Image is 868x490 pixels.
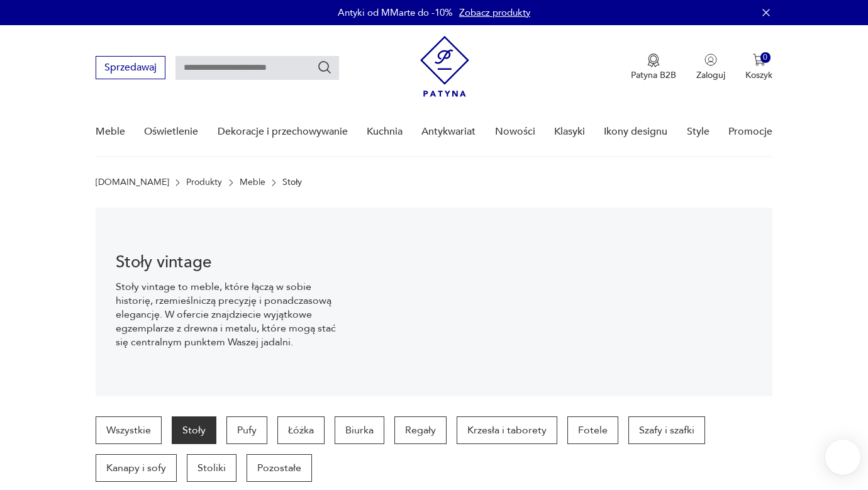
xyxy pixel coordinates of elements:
a: Biurka [335,416,384,444]
a: Szafy i szafki [628,416,705,444]
a: Krzesła i taborety [457,416,557,444]
a: Produkty [186,177,222,187]
a: Oświetlenie [144,108,198,156]
a: Dekoracje i przechowywanie [218,108,348,156]
a: Pozostałe [247,454,312,482]
button: Zaloguj [696,53,725,81]
a: Wszystkie [96,416,162,444]
a: Łóżka [277,416,325,444]
a: Pufy [226,416,267,444]
a: [DOMAIN_NAME] [96,177,169,187]
img: Ikonka użytkownika [704,53,717,66]
button: Sprzedawaj [96,56,165,79]
button: 0Koszyk [745,53,772,81]
p: Antyki od MMarte do -10% [338,6,453,19]
p: Stoły [282,177,302,187]
div: 0 [760,52,771,63]
a: Ikony designu [604,108,667,156]
a: Klasyki [554,108,585,156]
a: Kuchnia [367,108,403,156]
a: Antykwariat [421,108,476,156]
a: Fotele [567,416,618,444]
a: Stoliki [187,454,236,482]
a: Ikona medaluPatyna B2B [631,53,676,81]
p: Patyna B2B [631,69,676,81]
a: Promocje [728,108,772,156]
iframe: Smartsupp widget button [825,440,860,475]
a: Nowości [495,108,535,156]
img: Patyna - sklep z meblami i dekoracjami vintage [420,36,469,97]
a: Style [687,108,709,156]
a: Regały [394,416,447,444]
button: Szukaj [317,60,332,75]
img: Ikona medalu [647,53,660,67]
img: Ikona koszyka [753,53,765,66]
p: Zaloguj [696,69,725,81]
button: Patyna B2B [631,53,676,81]
a: Meble [96,108,125,156]
a: Sprzedawaj [96,64,165,73]
a: Zobacz produkty [459,6,530,19]
p: Koszyk [745,69,772,81]
h1: Stoły vintage [116,255,347,270]
a: Stoły [172,416,216,444]
a: Meble [240,177,265,187]
a: Kanapy i sofy [96,454,177,482]
p: Stoły vintage to meble, które łączą w sobie historię, rzemieślniczą precyzję i ponadczasową elega... [116,280,347,349]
